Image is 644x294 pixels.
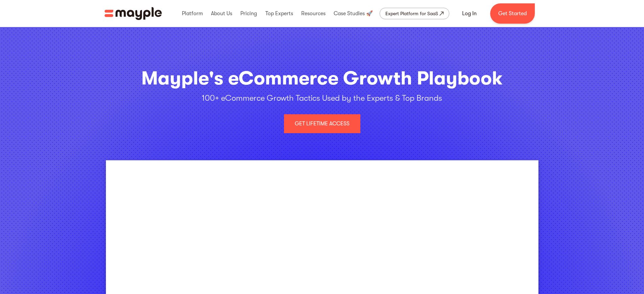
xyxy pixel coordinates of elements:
[284,114,360,133] a: get lifetime access
[380,8,449,19] a: Expert Platform for SaaS
[104,7,162,20] a: home
[239,3,259,24] div: Pricing
[264,3,295,24] div: Top Experts
[385,9,438,18] div: Expert Platform for SaaS
[180,3,205,24] div: Platform
[490,3,535,24] a: Get Started
[300,3,327,24] div: Resources
[454,5,485,22] a: Log In
[141,68,503,89] h1: Mayple's eCommerce Growth Playbook
[202,93,442,103] div: 100+ eCommerce Growth Tactics Used by the Experts & Top Brands
[209,3,234,24] div: About Us
[104,7,162,20] img: Mayple logo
